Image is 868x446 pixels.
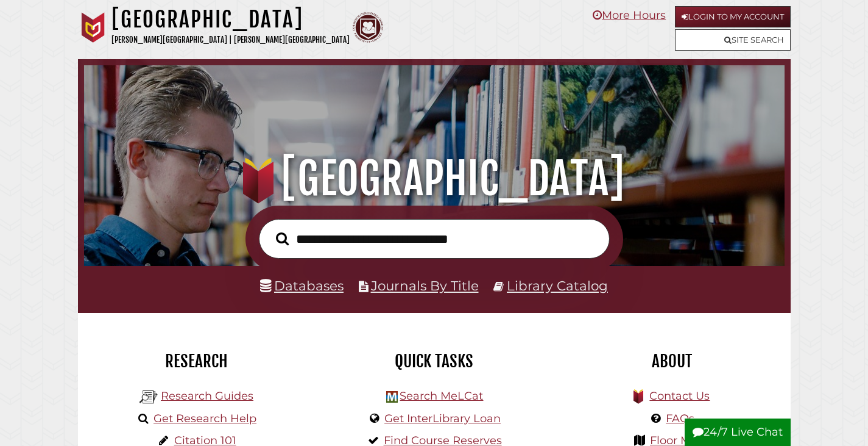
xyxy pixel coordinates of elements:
a: Get Research Help [153,412,256,425]
img: Calvin Theological Seminary [353,12,383,43]
img: Hekman Library Logo [386,391,398,403]
a: Site Search [675,29,791,51]
img: Calvin University [78,12,108,43]
a: FAQs [666,412,694,425]
h2: Research [87,351,306,372]
h1: [GEOGRAPHIC_DATA] [111,6,350,33]
button: Search [270,229,295,249]
p: [PERSON_NAME][GEOGRAPHIC_DATA] | [PERSON_NAME][GEOGRAPHIC_DATA] [111,33,350,47]
h2: About [562,351,782,372]
h1: [GEOGRAPHIC_DATA] [97,152,771,206]
a: Get InterLibrary Loan [384,412,501,425]
h2: Quick Tasks [325,351,544,372]
a: Contact Us [649,389,710,403]
a: More Hours [593,9,666,22]
a: Library Catalog [507,278,608,293]
img: Hekman Library Logo [139,388,158,406]
a: Login to My Account [675,6,791,27]
i: Search [276,232,289,246]
a: Databases [260,278,344,293]
a: Search MeLCat [400,389,483,403]
a: Research Guides [161,389,253,403]
a: Journals By Title [371,278,479,293]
